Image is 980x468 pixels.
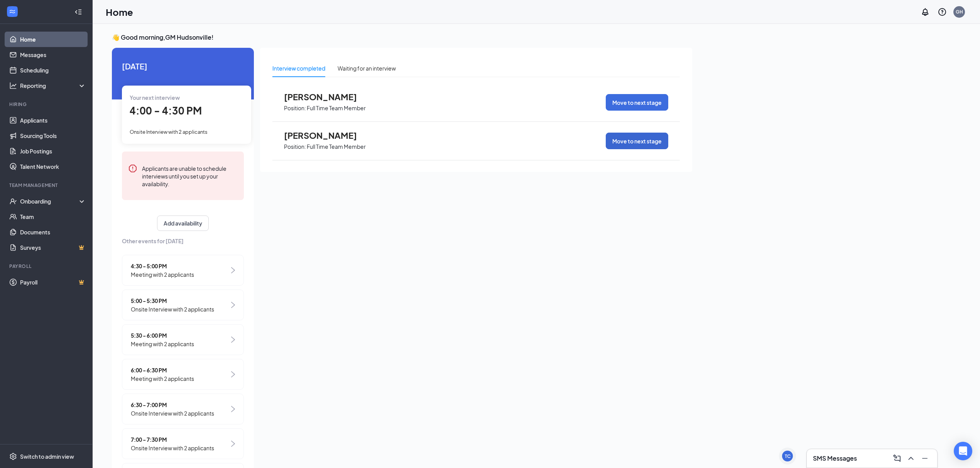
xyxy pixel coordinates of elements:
div: Waiting for an interview [338,64,396,72]
a: Messages [20,47,86,62]
span: [PERSON_NAME] [284,92,369,102]
svg: Error [128,164,137,173]
svg: Notifications [921,7,930,17]
a: PayrollCrown [20,274,86,290]
a: Scheduling [20,62,86,78]
span: 4:30 - 5:00 PM [131,262,194,270]
span: Onsite Interview with 2 applicants [131,409,214,417]
span: [DATE] [122,60,244,72]
a: Job Postings [20,143,86,159]
a: Team [20,209,86,224]
svg: QuestionInfo [938,7,947,17]
p: Full Time Team Member [307,143,366,150]
svg: ComposeMessage [892,454,902,463]
span: 7:00 - 7:30 PM [131,435,214,444]
span: 4:00 - 4:30 PM [130,104,202,117]
div: Interview completed [272,64,325,72]
svg: WorkstreamLogo [8,8,16,15]
svg: Minimize [920,454,929,463]
div: Payroll [9,263,84,269]
button: Move to next stage [606,133,668,149]
div: Switch to admin view [20,453,74,460]
button: ChevronUp [905,452,917,465]
a: Documents [20,224,86,240]
p: Position: [284,143,306,150]
span: Onsite Interview with 2 applicants [131,444,214,452]
svg: ChevronUp [906,454,916,463]
span: 6:30 - 7:00 PM [131,401,214,409]
span: Meeting with 2 applicants [131,374,194,383]
a: SurveysCrown [20,240,86,255]
a: Sourcing Tools [20,128,86,143]
div: Team Management [9,182,84,189]
span: Meeting with 2 applicants [131,340,194,348]
div: Hiring [9,101,84,108]
svg: UserCheck [9,197,17,205]
span: 5:00 - 5:30 PM [131,296,214,305]
span: Onsite Interview with 2 applicants [131,305,214,313]
div: TC [785,453,791,460]
div: GH [956,8,963,15]
div: Open Intercom Messenger [954,442,972,460]
span: [PERSON_NAME] [284,130,369,140]
span: 5:30 - 6:00 PM [131,331,194,340]
button: Move to next stage [606,94,668,111]
div: Onboarding [20,197,79,205]
p: Full Time Team Member [307,104,366,112]
button: Add availability [157,215,209,231]
h3: SMS Messages [813,454,857,463]
p: Position: [284,104,306,112]
span: Your next interview [130,94,180,101]
div: Applicants are unable to schedule interviews until you set up your availability. [142,164,238,188]
h3: 👋 Good morning, GM Hudsonville ! [112,33,692,42]
button: Minimize [919,452,931,465]
h1: Home [106,5,133,19]
svg: Settings [9,453,17,460]
a: Home [20,32,86,47]
span: 6:00 - 6:30 PM [131,366,194,374]
span: Onsite Interview with 2 applicants [130,129,208,135]
a: Applicants [20,113,86,128]
span: Meeting with 2 applicants [131,270,194,279]
svg: Analysis [9,82,17,89]
svg: Collapse [74,8,82,16]
a: Talent Network [20,159,86,174]
div: Reporting [20,82,86,89]
button: ComposeMessage [891,452,903,465]
span: Other events for [DATE] [122,237,244,245]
